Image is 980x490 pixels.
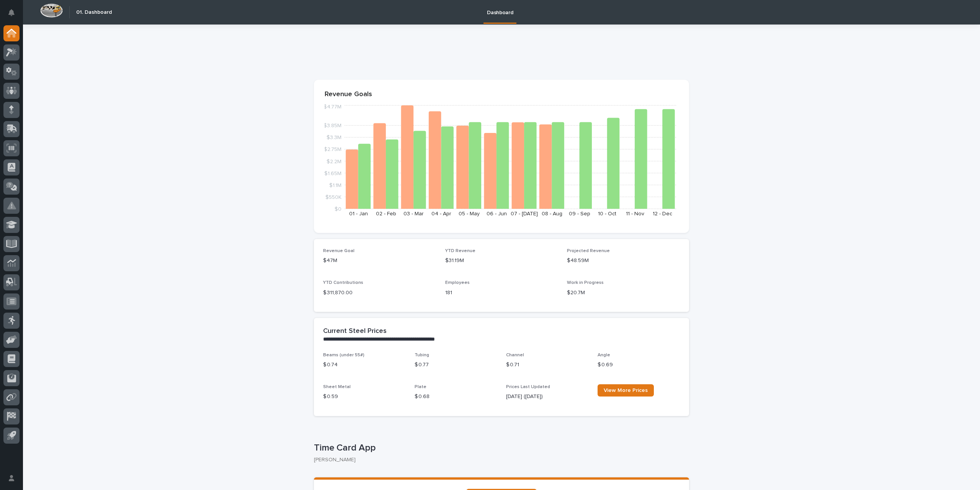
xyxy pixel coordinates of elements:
p: $48.59M [567,257,680,265]
text: 12 - Dec [653,211,672,216]
button: Notifications [3,5,20,21]
h2: Current Steel Prices [323,327,387,336]
text: 11 - Nov [626,211,644,216]
p: Revenue Goals [325,90,678,99]
tspan: $2.2M [327,159,341,164]
p: [PERSON_NAME] [314,457,683,463]
img: Workspace Logo [40,3,63,18]
span: YTD Contributions [323,280,363,285]
span: Beams (under 55#) [323,353,364,357]
span: Channel [506,353,524,357]
p: $ 0.59 [323,393,405,401]
span: Angle [598,353,610,357]
text: 03 - Mar [403,211,424,216]
p: $ 0.74 [323,361,405,369]
text: 04 - Apr [431,211,451,216]
span: View More Prices [604,388,648,393]
p: $31.19M [445,257,558,265]
span: Prices Last Updated [506,385,550,389]
a: View More Prices [598,384,654,397]
text: 02 - Feb [376,211,396,216]
tspan: $0 [335,206,341,212]
tspan: $4.77M [323,104,341,110]
span: Work in Progress [567,280,604,285]
p: $ 0.71 [506,361,588,369]
p: $ 0.77 [415,361,497,369]
span: YTD Revenue [445,249,475,253]
text: 08 - Aug [542,211,562,216]
p: [DATE] ([DATE]) [506,393,588,401]
p: $ 0.68 [415,393,497,401]
span: Revenue Goal [323,249,354,253]
text: 05 - May [459,211,480,216]
span: Plate [415,385,426,389]
tspan: $1.65M [324,170,341,176]
text: 06 - Jun [487,211,507,216]
p: $20.7M [567,289,680,297]
span: Tubing [415,353,429,357]
text: 10 - Oct [598,211,616,216]
text: 07 - [DATE] [511,211,538,216]
span: Employees [445,280,470,285]
tspan: $2.75M [324,147,341,152]
p: $ 311,870.00 [323,289,436,297]
tspan: $1.1M [329,182,341,188]
h2: 01. Dashboard [76,9,112,16]
p: $ 0.69 [598,361,680,369]
tspan: $3.85M [323,123,341,128]
div: Notifications [10,9,20,21]
p: Time Card App [314,442,686,454]
text: 09 - Sep [569,211,590,216]
tspan: $3.3M [327,135,341,140]
tspan: $550K [325,194,341,200]
p: 181 [445,289,558,297]
span: Sheet Metal [323,385,351,389]
p: $47M [323,257,436,265]
text: 01 - Jan [349,211,368,216]
span: Projected Revenue [567,249,610,253]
